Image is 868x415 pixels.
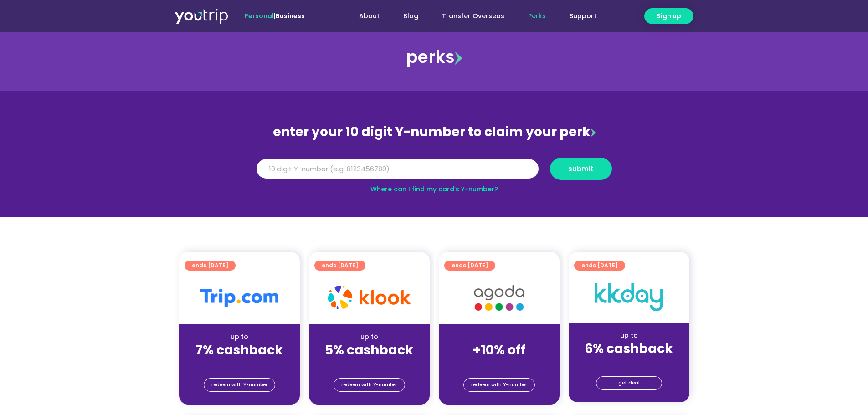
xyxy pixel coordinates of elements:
[596,376,662,390] a: get deal
[370,184,498,194] a: Where can I find my card’s Y-number?
[204,378,275,392] a: redeem with Y-number
[347,8,391,25] a: About
[391,8,430,25] a: Blog
[314,261,365,271] a: ends [DATE]
[244,11,305,20] span: |
[568,165,594,172] span: submit
[444,261,495,271] a: ends [DATE]
[244,11,274,20] span: Personal
[341,379,397,391] span: redeem with Y-number
[257,159,539,179] input: 10 digit Y-number (e.g. 8123456789)
[316,359,422,368] div: (for stays only)
[491,332,508,341] span: up to
[276,11,305,20] a: Business
[516,8,558,25] a: Perks
[322,261,358,271] span: ends [DATE]
[211,379,267,391] span: redeem with Y-number
[446,359,552,368] div: (for stays only)
[618,377,640,389] span: get deal
[576,357,682,367] div: (for stays only)
[574,261,625,271] a: ends [DATE]
[585,340,673,358] strong: 6% cashback
[195,341,283,359] strong: 7% cashback
[657,11,681,21] span: Sign up
[316,332,422,342] div: up to
[192,261,228,271] span: ends [DATE]
[550,158,612,180] button: submit
[252,120,616,144] div: enter your 10 digit Y-number to claim your perk
[581,261,618,271] span: ends [DATE]
[576,331,682,340] div: up to
[471,379,527,391] span: redeem with Y-number
[329,8,608,25] nav: Menu
[430,8,516,25] a: Transfer Overseas
[452,261,488,271] span: ends [DATE]
[186,359,293,368] div: (for stays only)
[186,332,293,342] div: up to
[644,8,693,24] a: Sign up
[185,261,236,271] a: ends [DATE]
[257,158,612,187] form: Y Number
[463,378,535,392] a: redeem with Y-number
[334,378,405,392] a: redeem with Y-number
[473,341,526,359] strong: +10% off
[325,341,413,359] strong: 5% cashback
[558,8,608,25] a: Support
